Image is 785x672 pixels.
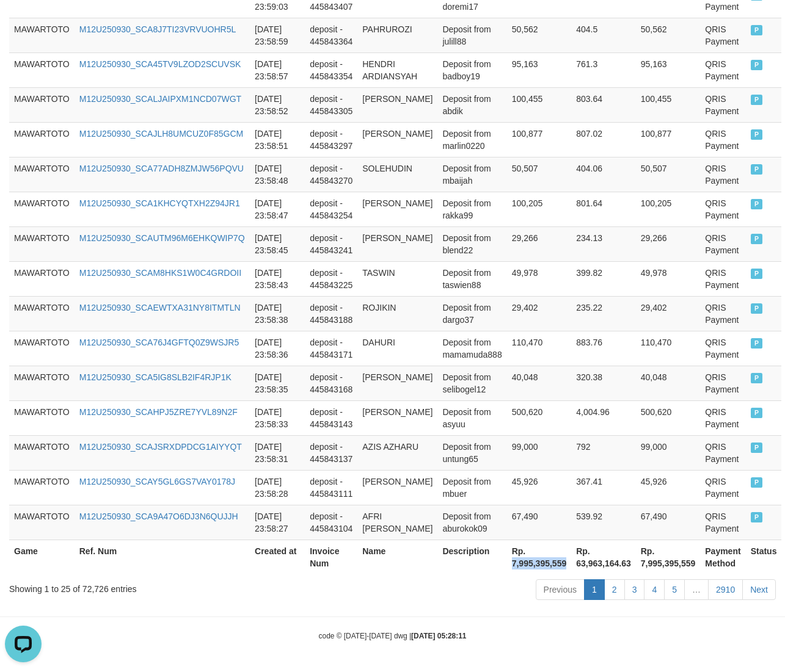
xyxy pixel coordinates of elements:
[357,157,437,192] td: SOLEHUDIN
[571,296,636,331] td: 235.22
[751,95,763,105] span: PAID
[571,87,636,122] td: 803.64
[636,192,701,226] td: 100,205
[250,192,305,226] td: [DATE] 23:58:47
[250,470,305,505] td: [DATE] 23:58:28
[437,540,506,574] th: Description
[584,579,605,600] a: 1
[751,199,763,209] span: PAID
[305,435,357,470] td: deposit - 445843137
[751,129,763,140] span: PAID
[79,129,243,139] a: M12U250930_SCAJLH8UMCUZ0F85GCM
[636,18,701,52] td: 50,562
[571,505,636,540] td: 539.92
[79,268,241,278] a: M12U250930_SCAM8HKS1W0C4GRDOII
[636,122,701,157] td: 100,877
[79,164,244,173] a: M12U250930_SCA77ADH8ZMJW56PQVU
[9,122,75,157] td: MAWARTOTO
[437,400,506,435] td: Deposit from asyuu
[305,261,357,296] td: deposit - 445843225
[636,261,701,296] td: 49,978
[411,632,466,640] strong: [DATE] 05:28:11
[305,192,357,226] td: deposit - 445843254
[507,18,572,52] td: 50,562
[571,192,636,226] td: 801.64
[507,157,572,192] td: 50,507
[536,579,585,600] a: Previous
[9,192,75,226] td: MAWARTOTO
[9,52,75,87] td: MAWARTOTO
[571,157,636,192] td: 404.06
[305,540,357,574] th: Invoice Num
[305,87,357,122] td: deposit - 445843305
[700,226,745,261] td: QRIS Payment
[751,234,763,244] span: PAID
[700,505,745,540] td: QRIS Payment
[357,87,437,122] td: [PERSON_NAME]
[437,226,506,261] td: Deposit from blend22
[700,540,745,574] th: Payment Method
[751,443,763,453] span: PAID
[250,18,305,52] td: [DATE] 23:58:59
[305,400,357,435] td: deposit - 445843143
[507,87,572,122] td: 100,455
[250,87,305,122] td: [DATE] 23:58:52
[250,366,305,400] td: [DATE] 23:58:35
[507,226,572,261] td: 29,266
[9,87,75,122] td: MAWARTOTO
[571,261,636,296] td: 399.82
[357,122,437,157] td: [PERSON_NAME]
[250,52,305,87] td: [DATE] 23:58:57
[79,233,245,243] a: M12U250930_SCAUTM96M6EHKQWIP7Q
[357,400,437,435] td: [PERSON_NAME]
[5,5,42,42] button: Open LiveChat chat widget
[636,366,701,400] td: 40,048
[751,512,763,522] span: PAID
[571,18,636,52] td: 404.5
[507,261,572,296] td: 49,978
[79,442,242,452] a: M12U250930_SCAJSRXDPDCG1AIYYQT
[644,579,665,600] a: 4
[507,122,572,157] td: 100,877
[700,87,745,122] td: QRIS Payment
[751,373,763,383] span: PAID
[507,52,572,87] td: 95,163
[79,477,235,486] a: M12U250930_SCAY5GL6GS7VAY0178J
[700,52,745,87] td: QRIS Payment
[700,261,745,296] td: QRIS Payment
[9,505,75,540] td: MAWARTOTO
[79,198,240,208] a: M12U250930_SCA1KHCYQTXH2Z94JR1
[9,261,75,296] td: MAWARTOTO
[571,470,636,505] td: 367.41
[700,400,745,435] td: QRIS Payment
[305,18,357,52] td: deposit - 445843364
[357,261,437,296] td: TASWIN
[684,579,709,600] a: …
[305,505,357,540] td: deposit - 445843104
[700,296,745,331] td: QRIS Payment
[250,296,305,331] td: [DATE] 23:58:38
[9,470,75,505] td: MAWARTOTO
[305,52,357,87] td: deposit - 445843354
[700,18,745,52] td: QRIS Payment
[9,540,75,574] th: Game
[636,226,701,261] td: 29,266
[507,470,572,505] td: 45,926
[571,226,636,261] td: 234.13
[357,435,437,470] td: AZIS AZHARU
[250,122,305,157] td: [DATE] 23:58:51
[700,470,745,505] td: QRIS Payment
[79,372,232,382] a: M12U250930_SCA5IG8SLB2IF4RJP1K
[571,331,636,366] td: 883.76
[305,157,357,192] td: deposit - 445843270
[305,296,357,331] td: deposit - 445843188
[571,400,636,435] td: 4,004.96
[507,435,572,470] td: 99,000
[357,470,437,505] td: [PERSON_NAME]
[751,338,763,349] span: PAID
[250,226,305,261] td: [DATE] 23:58:45
[571,366,636,400] td: 320.38
[507,540,572,574] th: Rp. 7,995,395,559
[700,366,745,400] td: QRIS Payment
[357,192,437,226] td: [PERSON_NAME]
